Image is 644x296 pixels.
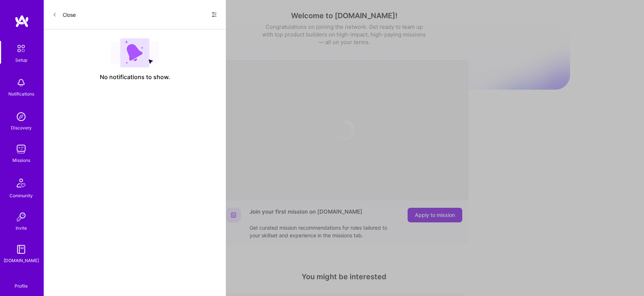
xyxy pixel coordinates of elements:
div: [DOMAIN_NAME] [4,257,39,264]
div: Setup [15,56,27,64]
button: Close [52,9,76,20]
a: Profile [12,274,30,289]
div: Community [9,192,33,199]
img: Invite [14,210,28,224]
span: No notifications to show. [100,73,170,81]
img: bell [14,75,28,90]
img: empty [111,38,159,67]
div: Invite [16,224,27,232]
div: Missions [12,156,30,164]
img: teamwork [14,142,28,156]
div: Discovery [11,124,32,132]
img: Community [12,174,30,192]
div: Profile [15,282,28,289]
img: guide book [14,242,28,257]
img: discovery [14,109,28,124]
div: Notifications [8,90,34,98]
img: logo [15,15,29,28]
img: setup [13,41,29,56]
